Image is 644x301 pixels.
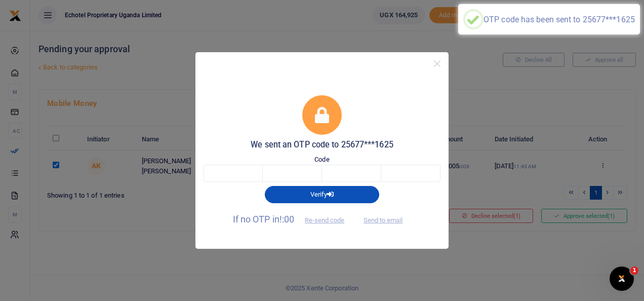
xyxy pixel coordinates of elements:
h5: We sent an OTP code to 25677***1625 [204,140,440,150]
div: OTP code has been sent to 25677***1625 [484,15,635,24]
span: If no OTP in [233,214,353,224]
iframe: Intercom live chat [610,267,634,291]
button: Close [430,56,445,71]
label: Code [314,155,329,165]
span: 1 [630,267,638,275]
span: !:00 [279,214,294,224]
button: Verify [265,186,379,203]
